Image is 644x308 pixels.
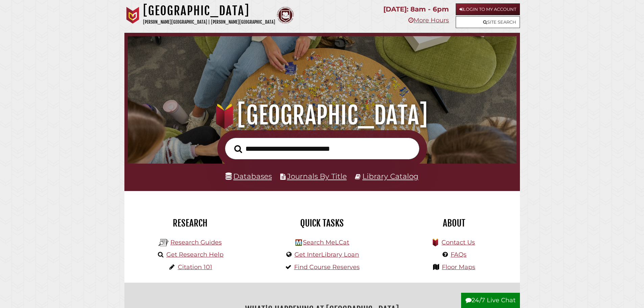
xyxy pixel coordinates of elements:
a: Citation 101 [178,263,212,271]
a: Research Guides [170,239,222,246]
a: More Hours [408,17,449,24]
a: Login to My Account [456,3,520,15]
p: [DATE]: 8am - 6pm [383,3,449,15]
a: Site Search [456,16,520,28]
img: Calvin University [124,7,141,24]
p: [PERSON_NAME][GEOGRAPHIC_DATA] | [PERSON_NAME][GEOGRAPHIC_DATA] [143,18,275,26]
h2: About [393,217,515,229]
h2: Research [129,217,251,229]
a: Find Course Reserves [294,263,360,271]
a: Get Research Help [166,251,223,258]
img: Hekman Library Logo [159,238,169,248]
h2: Quick Tasks [261,217,383,229]
h1: [GEOGRAPHIC_DATA] [143,3,275,18]
a: Floor Maps [442,263,475,271]
a: Get InterLibrary Loan [294,251,359,258]
a: Library Catalog [362,172,419,181]
a: Contact Us [442,239,475,246]
h1: [GEOGRAPHIC_DATA] [137,100,507,130]
img: Calvin Theological Seminary [277,7,294,24]
a: Search MeLCat [303,239,349,246]
img: Hekman Library Logo [295,239,302,246]
a: FAQs [451,251,467,258]
a: Databases [225,172,272,181]
a: Journals By Title [287,172,347,181]
i: Search [234,145,242,153]
button: Search [231,143,245,155]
